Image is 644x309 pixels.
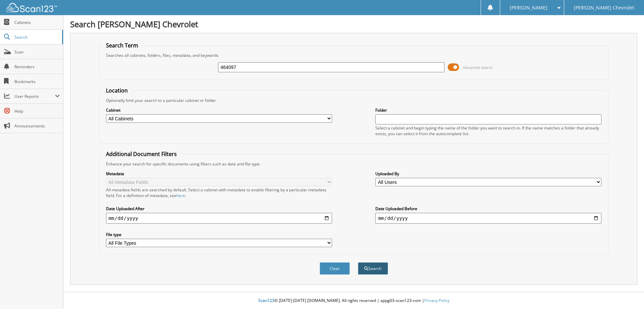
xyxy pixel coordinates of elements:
[14,49,60,55] span: Scan
[106,171,332,177] label: Metadata
[510,6,547,10] span: [PERSON_NAME]
[375,213,601,224] input: end
[375,206,601,211] label: Date Uploaded Before
[424,298,449,303] a: Privacy Policy
[103,52,605,58] div: Searches all cabinets, folders, files, metadata, and keywords
[106,232,332,237] label: File type
[574,6,634,10] span: [PERSON_NAME] Chevrolet
[320,262,350,275] button: Clear
[106,107,332,113] label: Cabinet
[176,193,185,198] a: here
[103,150,180,158] legend: Additional Document Filters
[106,213,332,224] input: start
[375,107,601,113] label: Folder
[103,161,605,167] div: Enhance your search for specific documents using filters such as date and file type.
[14,34,59,40] span: Search
[14,123,60,129] span: Announcements
[358,262,388,275] button: Search
[610,277,644,309] iframe: Chat Widget
[106,206,332,211] label: Date Uploaded After
[70,18,637,30] h1: Search [PERSON_NAME] Chevrolet
[14,108,60,114] span: Help
[14,64,60,70] span: Reminders
[375,171,601,177] label: Uploaded By
[258,298,274,303] span: Scan123
[7,3,57,12] img: scan123-logo-white.svg
[106,187,332,198] div: All metadata fields are searched by default. Select a cabinet with metadata to enable filtering b...
[103,42,142,49] legend: Search Term
[14,93,55,99] span: User Reports
[103,87,131,94] legend: Location
[463,65,493,70] span: Advanced Search
[63,293,644,309] div: © [DATE]-[DATE] [DOMAIN_NAME]. All rights reserved | appg03-scan123-com |
[103,98,605,103] div: Optionally limit your search to a particular cabinet or folder
[14,79,60,84] span: Bookmarks
[375,125,601,137] div: Select a cabinet and begin typing the name of the folder you want to search in. If the name match...
[14,20,60,25] span: Cabinets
